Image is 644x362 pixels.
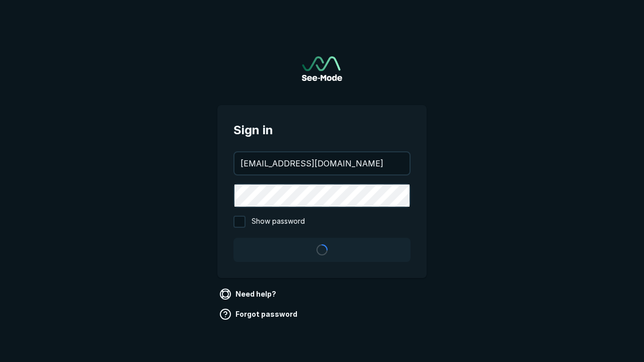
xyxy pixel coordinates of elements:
a: Forgot password [217,306,301,322]
span: Sign in [233,121,411,139]
input: your@email.com [234,152,410,174]
a: Need help? [217,286,280,302]
img: See-Mode Logo [302,56,342,81]
span: Show password [252,216,305,228]
a: Go to sign in [302,56,342,81]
